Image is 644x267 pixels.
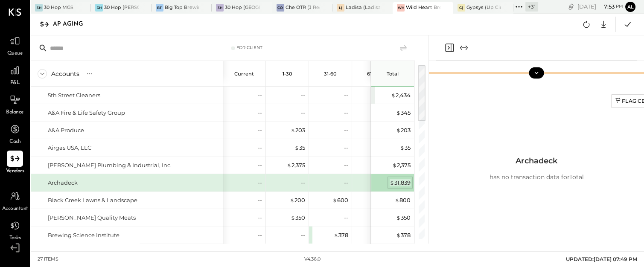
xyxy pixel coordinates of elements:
[35,4,43,12] div: 3H
[396,232,401,238] span: $
[0,121,29,146] a: Cash
[396,109,411,117] div: 345
[616,3,623,9] span: pm
[44,4,73,11] div: 30 Hop MGS
[9,235,21,242] span: Tasks
[395,197,399,203] span: $
[344,126,348,134] div: --
[458,4,465,12] div: G(
[48,126,84,134] div: A&A Produce
[156,4,163,12] div: BT
[6,168,24,175] span: Vendors
[459,43,469,53] button: Expand panel (e)
[53,17,92,31] div: AP Aging
[444,43,455,53] button: Close panel
[258,231,262,239] div: --
[258,91,262,99] div: --
[387,71,399,77] p: Total
[396,127,401,133] span: $
[48,179,78,187] div: Archadeck
[291,127,295,133] span: $
[344,214,348,222] div: --
[48,196,137,204] div: Black Creek Lawns & Landscape
[400,144,411,152] div: 35
[258,109,262,117] div: --
[258,196,262,204] div: --
[332,196,348,204] div: 600
[291,214,305,222] div: 350
[391,91,411,99] div: 2,434
[294,144,305,152] div: 35
[597,3,615,11] span: 7 : 53
[390,179,394,186] span: $
[291,214,295,221] span: $
[258,214,262,222] div: --
[48,109,125,117] div: A&A Fire & Life Safety Group
[7,50,23,58] span: Queue
[577,3,623,11] div: [DATE]
[287,161,305,169] div: 2,375
[525,2,538,12] div: + 31
[367,71,380,77] p: 61-90
[2,205,28,213] span: Accountant
[38,256,58,263] div: 27 items
[346,4,380,11] div: Ladisa (Ladisa Corp.) - Ignite
[258,179,262,187] div: --
[344,144,348,152] div: --
[344,91,348,99] div: --
[566,256,637,262] span: UPDATED: [DATE] 07:49 PM
[324,71,337,77] p: 31-60
[0,92,29,116] a: Balance
[396,231,411,239] div: 378
[234,71,254,77] p: Current
[337,4,344,12] div: L(
[287,162,291,168] span: $
[301,179,305,187] div: --
[95,4,103,12] div: 3H
[344,161,348,169] div: --
[48,161,172,169] div: [PERSON_NAME] Plumbing & Industrial, Inc.
[48,91,100,99] div: 5th Street Cleaners
[165,4,199,11] div: Big Top Brewing
[51,70,79,78] div: Accounts
[529,67,544,78] button: Show Chart
[9,138,20,146] span: Cash
[332,197,337,203] span: $
[396,214,401,221] span: $
[286,4,320,11] div: Che OTR (J Restaurant LLC) - Ignite
[291,126,305,134] div: 203
[277,4,284,12] div: CO
[225,4,259,11] div: 30 Hop [GEOGRAPHIC_DATA]
[0,62,29,87] a: P&L
[301,109,305,117] div: --
[396,126,411,134] div: 203
[6,109,24,116] span: Balance
[10,79,20,87] span: P&L
[567,2,575,11] div: copy link
[490,173,584,182] p: has no transaction data for Total
[0,33,29,58] a: Queue
[48,231,119,239] div: Brewing Science Institute
[290,197,294,203] span: $
[216,4,224,12] div: 3H
[283,71,292,77] p: 1-30
[334,232,338,238] span: $
[406,4,440,11] div: Wild Heart Brewing Company
[301,91,305,99] div: --
[391,92,396,99] span: $
[258,144,262,152] div: --
[625,2,635,12] button: Al
[466,4,501,11] div: Gypsys (Up Cincinnati LLC) - Ignite
[344,109,348,117] div: --
[400,144,405,151] span: $
[396,109,401,116] span: $
[258,126,262,134] div: --
[334,231,348,239] div: 378
[290,196,305,204] div: 200
[48,144,91,152] div: Airgas USA, LLC
[490,152,584,170] h3: Archadeck
[344,179,348,187] div: --
[392,162,397,168] span: $
[104,4,138,11] div: 30 Hop [PERSON_NAME] Summit
[395,196,411,204] div: 800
